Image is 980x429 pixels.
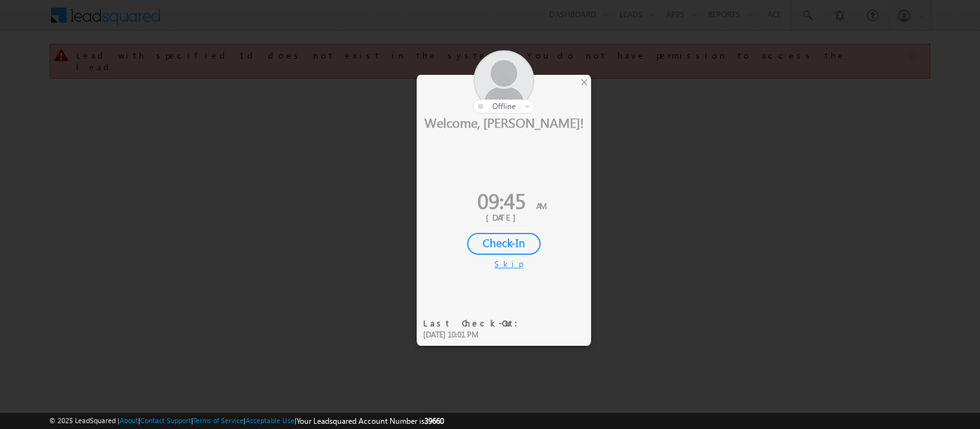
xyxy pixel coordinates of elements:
div: [DATE] 10:01 PM [423,329,526,341]
a: Terms of Service [193,416,244,424]
span: offline [492,101,516,111]
span: 39660 [424,416,444,426]
div: Last Check-Out: [423,317,526,329]
span: Your Leadsquared Account Number is [297,416,444,426]
span: AM [536,200,547,211]
div: Skip [494,258,514,270]
a: Acceptable Use [245,416,295,424]
div: × [578,75,591,89]
div: [DATE] [426,212,581,223]
a: About [120,416,138,424]
div: Check-In [467,233,541,255]
a: Contact Support [140,416,191,424]
span: © 2025 LeadSquared | | | | | [49,415,444,427]
div: Welcome, [PERSON_NAME]! [417,114,591,130]
span: 09:45 [477,186,526,215]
